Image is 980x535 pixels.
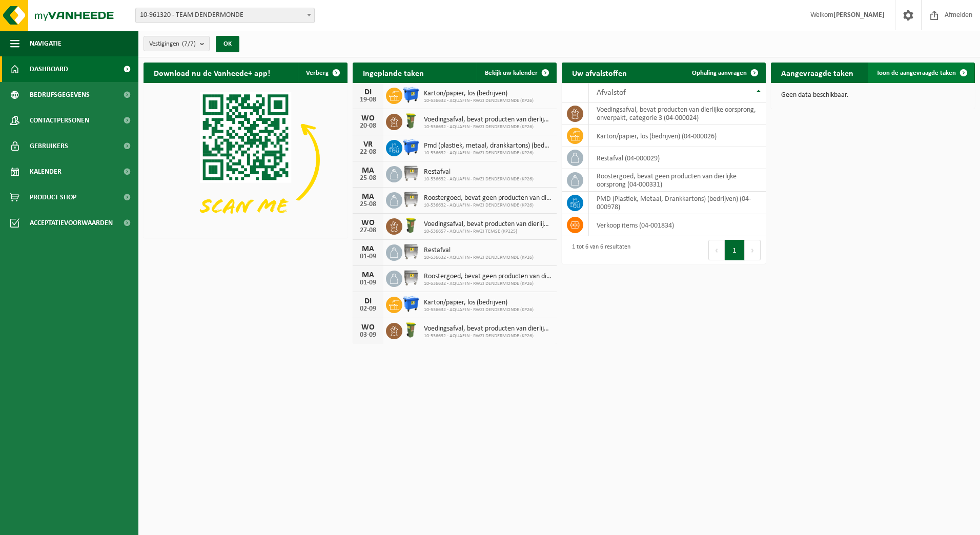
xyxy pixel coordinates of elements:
[424,194,552,202] span: Roostergoed, bevat geen producten van dierlijke oorsprong
[745,240,761,260] button: Next
[402,269,420,286] img: WB-1100-GAL-GY-01
[424,168,534,176] span: Restafval
[30,159,62,184] span: Kalender
[298,63,346,83] button: Verberg
[182,40,196,47] count: (7/7)
[358,245,378,253] div: MA
[358,227,378,234] div: 27-08
[144,63,280,83] h2: Download nu de Vanheede+ app!
[306,70,329,76] span: Verberg
[358,140,378,149] div: VR
[358,219,378,227] div: WO
[358,88,378,96] div: DI
[424,229,552,235] span: 10-536657 - AQUAFIN - RWZI TEMSE (KP225)
[692,70,747,76] span: Ophaling aanvragen
[358,149,378,156] div: 22-08
[424,255,534,261] span: 10-536632 - AQUAFIN - RWZI DENDERMONDE (KP26)
[402,295,420,313] img: WB-1100-HPE-BE-01
[876,70,956,76] span: Toon de aangevraagde taken
[485,70,538,76] span: Bekijk uw kalender
[424,325,552,333] span: Voedingsafval, bevat producten van dierlijke oorsprong, onverpakt, categorie 3
[358,297,378,305] div: DI
[424,220,552,229] span: Voedingsafval, bevat producten van dierlijke oorsprong, onverpakt, categorie 3
[358,253,378,260] div: 01-09
[684,63,765,83] a: Ophaling aanvragen
[424,142,552,150] span: Pmd (plastiek, metaal, drankkartons) (bedrijven)
[402,138,420,156] img: WB-1100-HPE-BE-01
[833,11,885,19] strong: [PERSON_NAME]
[30,108,89,133] span: Contactpersonen
[589,169,766,192] td: roostergoed, bevat geen producten van dierlijke oorsprong (04-000331)
[781,92,965,99] p: Geen data beschikbaar.
[358,167,378,175] div: MA
[477,63,556,83] a: Bekijk uw kalender
[30,56,68,82] span: Dashboard
[358,305,378,313] div: 02-09
[424,150,552,156] span: 10-536632 - AQUAFIN - RWZI DENDERMONDE (KP26)
[358,96,378,104] div: 19-08
[402,217,420,234] img: WB-0060-HPE-GN-50
[589,192,766,214] td: PMD (Plastiek, Metaal, Drankkartons) (bedrijven) (04-000978)
[30,31,62,56] span: Navigatie
[562,63,637,83] h2: Uw afvalstoffen
[424,246,534,255] span: Restafval
[358,193,378,201] div: MA
[771,63,864,83] h2: Aangevraagde taken
[424,307,534,313] span: 10-536632 - AQUAFIN - RWZI DENDERMONDE (KP26)
[424,116,552,124] span: Voedingsafval, bevat producten van dierlijke oorsprong, onverpakt, categorie 3
[135,8,315,23] span: 10-961320 - TEAM DENDERMONDE
[144,36,210,51] button: Vestigingen(7/7)
[149,36,196,52] span: Vestigingen
[424,90,534,98] span: Karton/papier, los (bedrijven)
[589,102,766,125] td: voedingsafval, bevat producten van dierlijke oorsprong, onverpakt, categorie 3 (04-000024)
[589,214,766,236] td: verkoop items (04-001834)
[424,202,552,209] span: 10-536632 - AQUAFIN - RWZI DENDERMONDE (KP26)
[424,176,534,182] span: 10-536632 - AQUAFIN - RWZI DENDERMONDE (KP26)
[868,63,974,83] a: Toon de aangevraagde taken
[402,321,420,339] img: WB-0060-HPE-GN-50
[358,323,378,332] div: WO
[136,8,314,23] span: 10-961320 - TEAM DENDERMONDE
[353,63,434,83] h2: Ingeplande taken
[424,273,552,281] span: Roostergoed, bevat geen producten van dierlijke oorsprong
[589,125,766,147] td: karton/papier, los (bedrijven) (04-000026)
[30,184,76,210] span: Product Shop
[358,279,378,286] div: 01-09
[424,299,534,307] span: Karton/papier, los (bedrijven)
[402,164,420,182] img: WB-1100-GAL-GY-02
[424,333,552,339] span: 10-536632 - AQUAFIN - RWZI DENDERMONDE (KP26)
[402,86,420,104] img: WB-1100-HPE-BE-01
[708,240,725,260] button: Previous
[358,201,378,208] div: 25-08
[402,112,420,130] img: WB-0060-HPE-GN-50
[358,271,378,279] div: MA
[358,175,378,182] div: 25-08
[424,281,552,287] span: 10-536632 - AQUAFIN - RWZI DENDERMONDE (KP26)
[567,239,630,261] div: 1 tot 6 van 6 resultaten
[402,191,420,208] img: WB-1100-GAL-GY-01
[402,243,420,260] img: WB-1100-GAL-GY-02
[30,82,90,108] span: Bedrijfsgegevens
[725,240,745,260] button: 1
[358,122,378,130] div: 20-08
[30,133,68,159] span: Gebruikers
[424,124,552,130] span: 10-536632 - AQUAFIN - RWZI DENDERMONDE (KP26)
[216,36,239,52] button: OK
[358,114,378,122] div: WO
[597,89,626,97] span: Afvalstof
[30,210,113,236] span: Acceptatievoorwaarden
[589,147,766,169] td: restafval (04-000029)
[144,83,348,236] img: Download de VHEPlus App
[358,332,378,339] div: 03-09
[424,98,534,104] span: 10-536632 - AQUAFIN - RWZI DENDERMONDE (KP26)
